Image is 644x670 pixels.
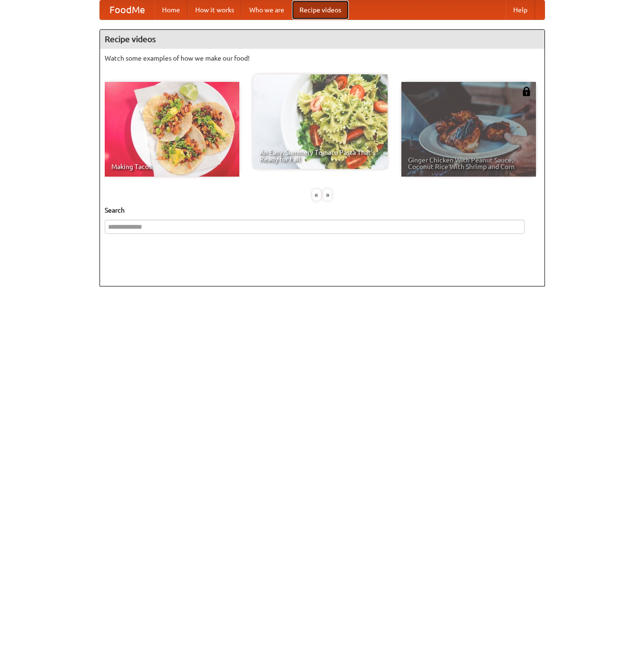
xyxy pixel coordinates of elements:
a: Home [154,0,188,19]
a: Help [506,0,535,19]
a: How it works [188,0,242,19]
a: FoodMe [100,0,154,19]
a: Who we are [242,0,292,19]
a: Making Tacos [105,82,239,177]
div: » [323,189,332,201]
a: Recipe videos [292,0,349,19]
img: 483408.png [522,87,531,96]
a: An Easy, Summery Tomato Pasta That's Ready for Fall [253,74,388,169]
h4: Recipe videos [100,30,544,49]
div: « [312,189,321,201]
span: An Easy, Summery Tomato Pasta That's Ready for Fall [260,149,381,162]
span: Making Tacos [111,163,233,170]
h5: Search [105,205,540,215]
p: Watch some examples of how we make our food! [105,54,540,63]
